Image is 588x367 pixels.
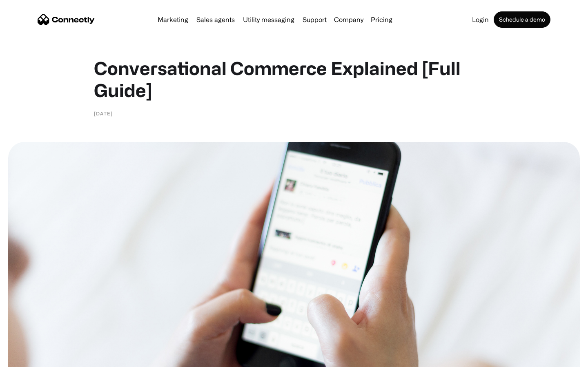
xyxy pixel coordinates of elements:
div: Company [334,14,363,25]
a: Marketing [154,16,192,23]
a: Login [469,16,492,23]
a: home [38,13,95,26]
a: Utility messaging [240,16,298,23]
a: Schedule a demo [494,11,550,28]
a: Pricing [367,16,396,23]
aside: Language selected: English [8,353,49,364]
div: [DATE] [94,109,113,117]
div: Company [332,14,366,25]
ul: Language list [16,353,49,364]
a: Support [299,16,330,23]
h1: Conversational Commerce Explained [Full Guide] [94,57,494,101]
a: Sales agents [193,16,238,23]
